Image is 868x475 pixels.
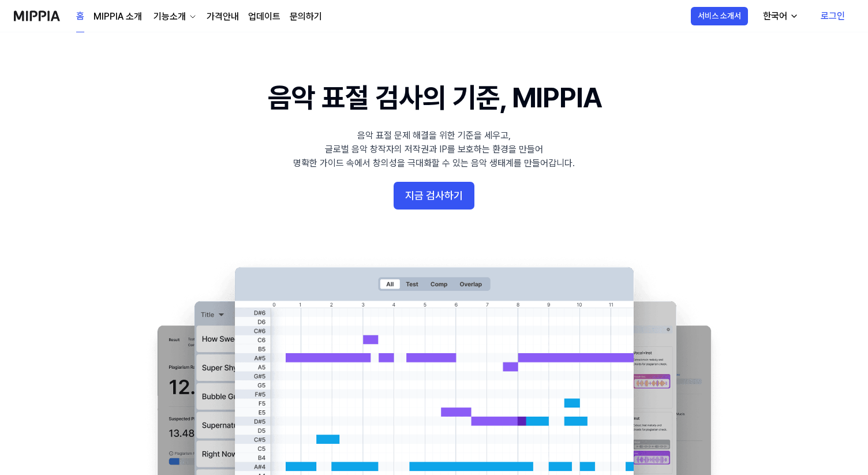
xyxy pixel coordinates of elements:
div: 음악 표절 문제 해결을 위한 기준을 세우고, 글로벌 음악 창작자의 저작권과 IP를 보호하는 환경을 만들어 명확한 가이드 속에서 창의성을 극대화할 수 있는 음악 생태계를 만들어... [293,129,575,170]
button: 지금 검사하기 [394,182,474,210]
button: 서비스 소개서 [691,7,748,25]
a: 가격안내 [207,10,239,24]
button: 한국어 [754,5,806,28]
a: 홈 [76,1,84,32]
a: MIPPIA 소개 [93,10,142,24]
h1: 음악 표절 검사의 기준, MIPPIA [268,78,601,117]
div: 기능소개 [151,10,188,24]
a: 문의하기 [290,10,322,24]
button: 기능소개 [151,10,197,24]
div: 한국어 [761,9,790,23]
a: 업데이트 [248,10,280,24]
